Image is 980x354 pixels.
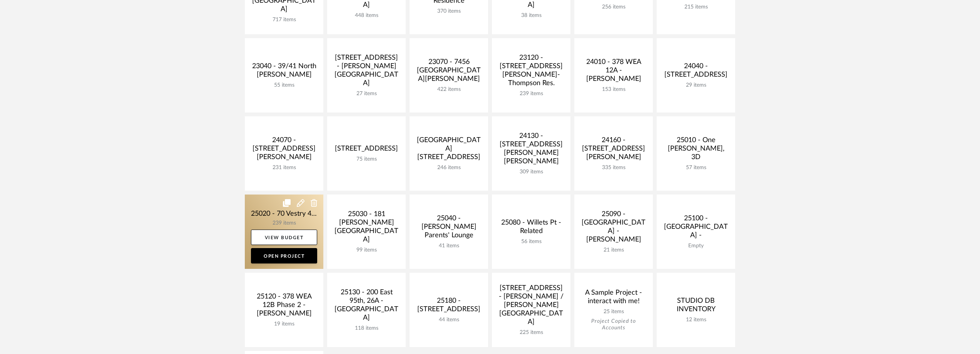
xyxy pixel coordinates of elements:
div: Project Copied to Accounts [580,318,647,331]
div: 41 items [416,243,482,249]
div: 55 items [251,82,317,89]
div: 25030 - 181 [PERSON_NAME][GEOGRAPHIC_DATA] [333,210,400,247]
div: Empty [663,243,729,249]
div: 23040 - 39/41 North [PERSON_NAME] [251,62,317,82]
div: 25180 - [STREET_ADDRESS] [416,297,482,317]
div: STUDIO DB INVENTORY [663,297,729,317]
div: 23070 - 7456 [GEOGRAPHIC_DATA][PERSON_NAME] [416,58,482,86]
div: [STREET_ADDRESS] [333,144,400,156]
div: 24040 - [STREET_ADDRESS] [663,62,729,82]
div: 24160 - [STREET_ADDRESS][PERSON_NAME] [580,136,647,164]
div: [STREET_ADDRESS] - [PERSON_NAME][GEOGRAPHIC_DATA] [333,54,400,91]
div: 215 items [663,4,729,10]
div: 335 items [580,164,647,171]
div: 57 items [663,164,729,171]
a: View Budget [251,230,317,245]
div: 256 items [580,4,647,10]
div: 422 items [416,86,482,93]
div: 44 items [416,317,482,323]
div: 23120 - [STREET_ADDRESS][PERSON_NAME]-Thompson Res. [498,54,564,91]
div: 56 items [498,238,564,245]
div: [STREET_ADDRESS] - [PERSON_NAME] / [PERSON_NAME][GEOGRAPHIC_DATA] [498,284,564,329]
div: 309 items [498,169,564,175]
div: 99 items [333,247,400,253]
div: 21 items [580,247,647,253]
div: 38 items [498,12,564,19]
div: 25080 - Willets Pt - Related [498,218,564,238]
div: 231 items [251,164,317,171]
div: 24010 - 378 WEA 12A - [PERSON_NAME] [580,58,647,86]
div: 25 items [580,309,647,315]
div: 239 items [498,91,564,97]
div: 153 items [580,86,647,93]
div: 12 items [663,317,729,323]
div: A Sample Project - interact with me! [580,289,647,309]
div: 448 items [333,12,400,19]
div: 25120 - 378 WEA 12B Phase 2 - [PERSON_NAME] [251,292,317,321]
div: 24130 - [STREET_ADDRESS][PERSON_NAME][PERSON_NAME] [498,132,564,169]
div: 25100 - [GEOGRAPHIC_DATA] - [663,214,729,243]
div: 370 items [416,8,482,15]
div: 246 items [416,164,482,171]
div: 25130 - 200 East 95th, 26A - [GEOGRAPHIC_DATA] [333,288,400,325]
div: 25010 - One [PERSON_NAME], 3D [663,136,729,164]
div: 717 items [251,17,317,23]
div: 24070 - [STREET_ADDRESS][PERSON_NAME] [251,136,317,164]
div: 75 items [333,156,400,163]
div: 25040 - [PERSON_NAME] Parents' Lounge [416,214,482,243]
div: 118 items [333,325,400,332]
div: 27 items [333,91,400,97]
div: 25090 - [GEOGRAPHIC_DATA] - [PERSON_NAME] [580,210,647,247]
div: 29 items [663,82,729,89]
div: 19 items [251,321,317,327]
div: [GEOGRAPHIC_DATA][STREET_ADDRESS] [416,136,482,164]
div: 225 items [498,329,564,336]
a: Open Project [251,248,317,263]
